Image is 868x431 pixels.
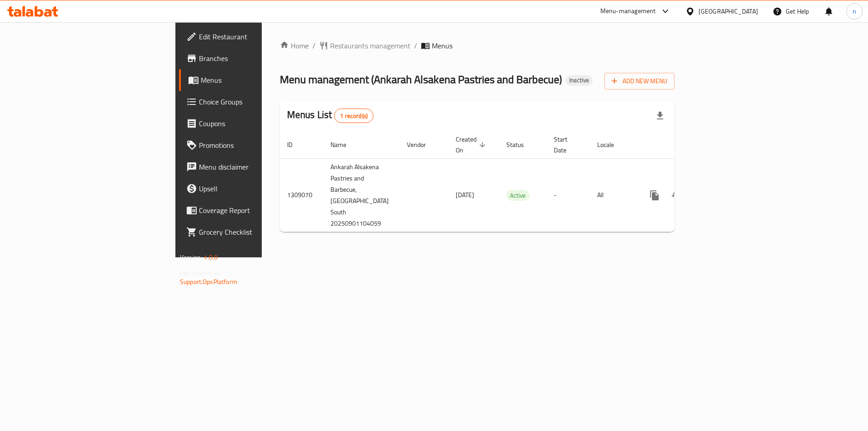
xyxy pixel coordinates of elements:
[334,109,373,123] div: Total records count
[590,158,637,232] td: All
[644,185,665,206] button: more
[179,156,321,178] a: Menu disclaimer
[179,199,321,221] a: Coverage Report
[649,105,671,127] div: Export file
[414,40,417,51] li: /
[287,108,373,123] h2: Menus List
[179,69,321,91] a: Menus
[506,139,536,150] span: Status
[506,190,529,201] span: Active
[432,40,453,51] span: Menus
[199,31,313,42] span: Edit Restaurant
[201,75,313,85] span: Menus
[179,47,321,69] a: Branches
[330,40,410,51] span: Restaurants management
[456,189,474,201] span: [DATE]
[612,76,667,87] span: Add New Menu
[554,134,579,156] span: Start Date
[203,251,217,263] span: 1.0.0
[853,6,856,16] span: n
[330,139,358,150] span: Name
[199,96,313,107] span: Choice Groups
[665,185,687,206] button: Change Status
[319,40,410,51] a: Restaurants management
[179,26,321,47] a: Edit Restaurant
[597,139,626,150] span: Locale
[199,53,313,64] span: Branches
[180,251,202,263] span: Version:
[547,158,590,232] td: -
[456,134,488,156] span: Created On
[698,6,758,16] div: [GEOGRAPHIC_DATA]
[604,73,675,90] button: Add New Menu
[566,75,593,86] div: Inactive
[280,69,562,90] span: Menu management ( Ankarah Alsakena Pastries and Barbecue )
[280,131,738,232] table: enhanced table
[637,131,738,159] th: Actions
[180,267,222,279] span: Get support on:
[199,118,313,129] span: Coupons
[199,161,313,172] span: Menu disclaimer
[180,276,237,288] a: Support.OpsPlatform
[566,76,593,84] span: Inactive
[323,158,400,232] td: Ankarah Alsakena Pastries and Barbecue,[GEOGRAPHIC_DATA] South 20250901104059
[600,6,656,17] div: Menu-management
[179,113,321,134] a: Coupons
[280,40,675,51] nav: breadcrumb
[199,205,313,216] span: Coverage Report
[179,134,321,156] a: Promotions
[199,140,313,151] span: Promotions
[287,139,304,150] span: ID
[199,183,313,194] span: Upsell
[407,139,438,150] span: Vendor
[179,178,321,199] a: Upsell
[179,91,321,113] a: Choice Groups
[335,112,373,120] span: 1 record(s)
[179,221,321,243] a: Grocery Checklist
[199,227,313,237] span: Grocery Checklist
